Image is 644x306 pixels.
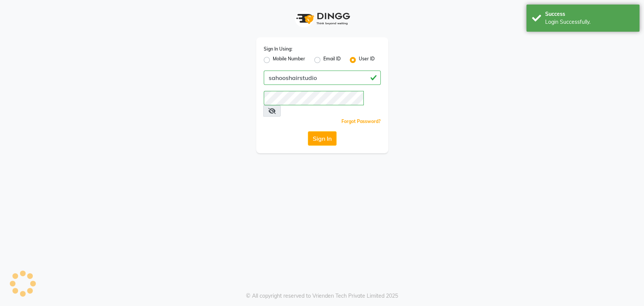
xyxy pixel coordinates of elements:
label: Sign In Using: [264,46,292,52]
a: Forgot Password? [341,118,381,124]
input: Username [264,91,364,105]
label: User ID [359,55,375,65]
img: logo1.svg [292,8,352,30]
button: Sign In [308,131,337,146]
label: Mobile Number [273,55,305,65]
div: Login Successfully. [545,18,634,26]
label: Email ID [323,55,341,65]
div: Success [545,10,634,18]
input: Username [264,71,381,85]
